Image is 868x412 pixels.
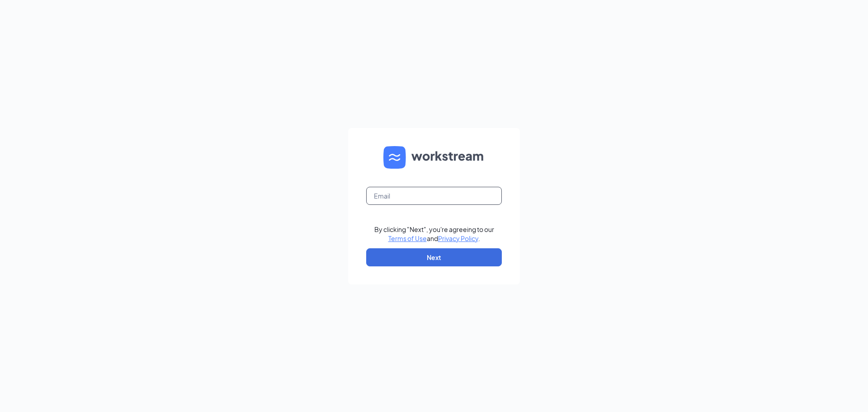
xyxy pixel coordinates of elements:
[374,225,494,243] div: By clicking "Next", you're agreeing to our and .
[383,146,485,169] img: WS logo and Workstream text
[438,234,478,242] a: Privacy Policy
[366,248,502,266] button: Next
[388,234,427,242] a: Terms of Use
[366,187,502,205] input: Email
